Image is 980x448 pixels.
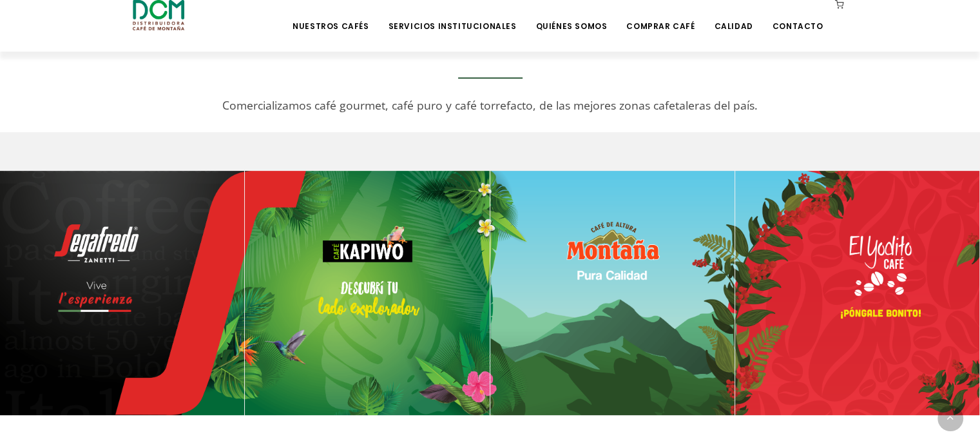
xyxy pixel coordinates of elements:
a: Nuestros Cafés [285,1,376,32]
a: Calidad [706,1,760,32]
a: Quiénes Somos [528,1,615,32]
a: Comprar Café [619,1,702,32]
a: Servicios Institucionales [380,1,524,32]
img: DCM-WEB-HOME-MARCAS-481X481-03-min.png [490,171,735,415]
a: Contacto [765,1,831,32]
span: Comercializamos café gourmet, café puro y café torrefacto, de las mejores zonas cafetaleras del p... [222,97,758,113]
img: DCM-WEB-HOME-MARCAS-481X481-04-min.png [735,171,979,415]
img: DCM-WEB-HOME-MARCAS-481X481-02-min.png [245,171,489,415]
